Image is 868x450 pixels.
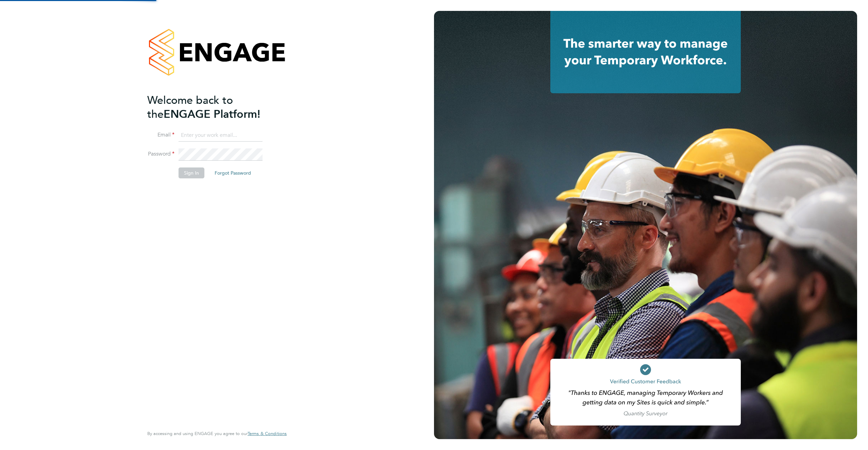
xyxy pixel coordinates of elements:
[209,167,256,178] button: Forgot Password
[248,431,287,436] a: Terms & Conditions
[147,131,174,139] label: Email
[147,93,280,121] h2: ENGAGE Platform!
[147,431,287,436] span: By accessing and using ENGAGE you agree to our
[147,94,233,121] span: Welcome back to the
[179,167,204,178] button: Sign In
[248,431,287,436] span: Terms & Conditions
[147,150,174,158] label: Password
[179,129,263,142] input: Enter your work email...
